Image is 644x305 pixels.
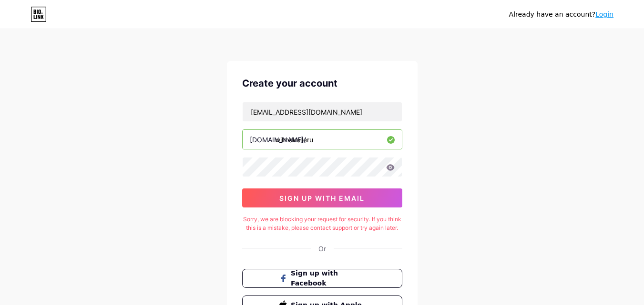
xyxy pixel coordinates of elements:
[242,269,402,288] button: Sign up with Facebook
[509,10,613,20] div: Already have an account?
[318,244,326,254] div: Or
[250,135,306,145] div: [DOMAIN_NAME]/
[243,102,402,121] input: Email
[279,194,365,202] span: sign up with email
[595,10,613,18] a: Login
[242,76,402,90] div: Create your account
[291,268,365,288] span: Sign up with Facebook
[242,215,402,232] div: Sorry, we are blocking your request for security. If you think this is a mistake, please contact ...
[243,130,402,149] input: username
[242,188,402,207] button: sign up with email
